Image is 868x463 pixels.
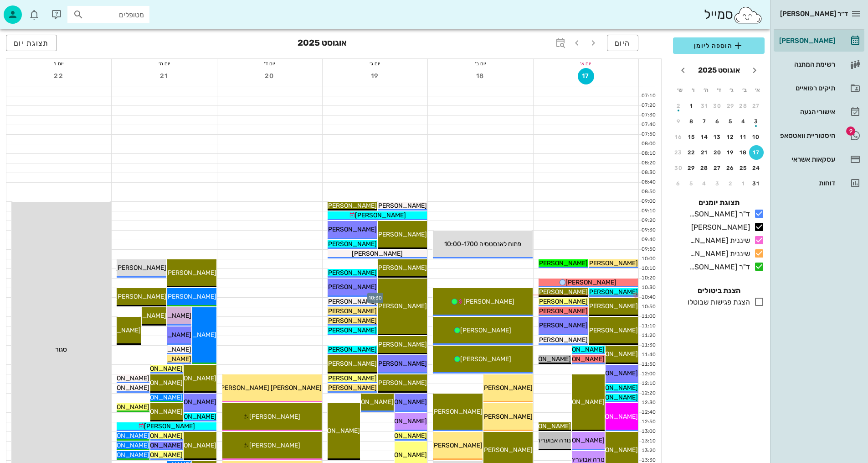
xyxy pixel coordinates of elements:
div: 16 [671,134,686,140]
span: [PERSON_NAME] [554,355,605,363]
span: [PERSON_NAME] [537,298,588,305]
div: 12:40 [639,409,657,416]
span: [PERSON_NAME] [165,442,216,449]
div: 1 [684,103,699,109]
button: 4 [697,176,712,191]
span: [PERSON_NAME] [587,384,638,392]
span: [PERSON_NAME] [326,326,377,334]
span: 17 [578,72,594,80]
button: 3 [710,176,725,191]
button: 19 [367,68,383,84]
button: היום [607,35,638,51]
button: 29 [684,161,699,175]
span: [PERSON_NAME] [PERSON_NAME] [218,384,322,392]
span: [PERSON_NAME] [431,408,483,416]
div: 09:30 [639,226,657,234]
div: 10:10 [639,265,657,273]
span: [PERSON_NAME] [431,442,483,449]
button: 16 [671,130,686,144]
div: 15 [684,134,699,140]
div: 08:50 [639,188,657,196]
div: 11:10 [639,322,657,330]
th: א׳ [752,82,764,98]
button: אוגוסט 2025 [694,61,744,79]
span: [PERSON_NAME] [326,269,377,277]
div: 07:30 [639,111,657,119]
div: 2 [723,180,738,187]
span: [PERSON_NAME] [376,341,427,348]
div: היסטוריית וואטסאפ [777,132,835,139]
button: 25 [736,161,751,175]
h3: אוגוסט 2025 [298,35,347,53]
div: יום ג׳ [323,59,427,68]
button: 22 [684,145,699,160]
div: 17 [749,149,764,156]
span: [PERSON_NAME] [132,394,183,401]
div: 4 [736,118,751,125]
div: [PERSON_NAME] [777,37,835,44]
span: [PERSON_NAME] [98,374,149,382]
div: הצגת פגישות שבוטלו [684,297,750,308]
span: 19 [367,72,383,80]
span: [PERSON_NAME] [98,442,149,449]
a: עסקאות אשראי [774,148,864,170]
div: 2 [671,103,686,109]
button: 14 [697,130,712,144]
div: 18 [736,149,751,156]
div: 08:40 [639,179,657,186]
span: [PERSON_NAME] [326,360,377,368]
span: [PERSON_NAME] [326,384,377,392]
span: [PERSON_NAME] [482,384,533,392]
span: [PERSON_NAME] [165,293,216,300]
div: 07:50 [639,131,657,138]
span: [PERSON_NAME] [460,355,511,363]
span: [PERSON_NAME] [98,403,149,411]
span: [PERSON_NAME] [165,398,216,406]
div: 10:50 [639,303,657,311]
a: דוחות [774,172,864,194]
div: 29 [723,103,738,109]
div: יום ב׳ [428,59,533,68]
div: סמייל [704,5,763,25]
span: [PERSON_NAME] [376,432,427,440]
button: 30 [710,99,725,113]
span: [PERSON_NAME] [326,374,377,382]
th: ד׳ [713,82,724,98]
span: [PERSON_NAME] [326,283,377,291]
span: הוספה ליומן [680,40,757,51]
button: 30 [671,161,686,175]
button: 23 [671,145,686,160]
span: [PERSON_NAME] [355,211,406,219]
button: 31 [697,99,712,113]
button: 2 [671,99,686,113]
span: [PERSON_NAME] [554,437,605,444]
span: [PERSON_NAME] [249,442,300,449]
div: תיקים רפואיים [777,84,835,92]
div: עסקאות אשראי [777,156,835,163]
div: דוחות [777,179,835,187]
div: 7 [697,118,712,125]
span: 22 [51,72,67,80]
span: [PERSON_NAME] [352,250,403,258]
span: [PERSON_NAME] [144,422,195,430]
span: [PERSON_NAME] [132,451,183,459]
span: [PERSON_NAME] [132,365,183,373]
div: 11:50 [639,361,657,368]
div: 09:50 [639,246,657,253]
h4: תצוגת יומנים [673,197,765,208]
button: 19 [723,145,738,160]
button: 2 [723,176,738,191]
span: [PERSON_NAME] [165,374,216,382]
span: [PERSON_NAME] [326,317,377,325]
div: 31 [697,103,712,109]
th: ב׳ [739,82,750,98]
span: 18 [473,72,489,80]
h4: הצגת ביטולים [673,285,765,296]
div: 10:20 [639,274,657,282]
div: 10:00 [639,255,657,263]
span: [PERSON_NAME] [376,398,427,406]
div: 13:20 [639,447,657,455]
span: [PERSON_NAME] [376,379,427,387]
span: [PERSON_NAME] [537,321,588,329]
div: ד"ר [PERSON_NAME] [686,262,750,273]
